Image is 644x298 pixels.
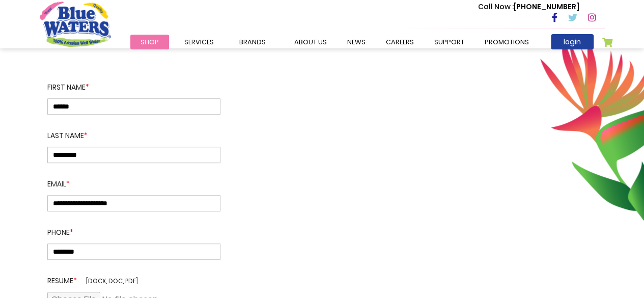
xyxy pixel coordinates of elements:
p: [PHONE_NUMBER] [478,2,579,12]
span: Shop [141,37,159,47]
span: Services [184,37,214,47]
a: about us [284,35,337,49]
label: First name [47,82,220,98]
a: store logo [40,2,111,46]
a: careers [376,35,424,49]
label: Last Name [47,115,220,147]
label: Resume [47,260,220,292]
a: support [424,35,474,49]
span: Call Now : [478,2,514,12]
label: Email [47,163,220,195]
a: login [551,34,594,49]
span: Brands [239,37,266,47]
a: News [337,35,376,49]
label: Phone [47,211,220,243]
img: career-intro-leaves.png [540,36,644,221]
a: Promotions [474,35,539,49]
span: [docx, doc, pdf] [86,277,138,285]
